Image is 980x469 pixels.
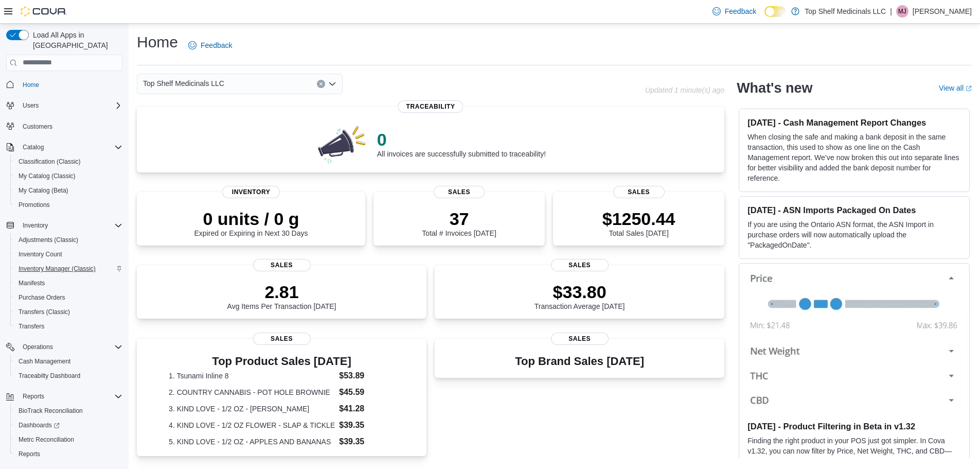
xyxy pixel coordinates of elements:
[137,32,178,53] h1: Home
[253,259,311,271] span: Sales
[939,84,972,92] a: View allExternal link
[19,372,80,380] span: Traceabilty Dashboard
[19,390,48,403] button: Reports
[19,341,122,353] span: Operations
[23,392,44,401] span: Reports
[534,282,625,302] p: $33.80
[317,80,325,88] button: Clear input
[19,99,122,112] span: Users
[19,141,122,153] span: Catalog
[896,5,908,18] div: Melisa Johnson
[19,120,57,133] a: Customers
[10,432,127,447] button: Metrc Reconciliation
[764,17,765,18] span: Dark Mode
[764,6,786,17] input: Dark Mode
[339,436,395,448] dd: $39.35
[339,419,395,431] dd: $39.35
[14,170,122,182] span: My Catalog (Classic)
[534,282,625,310] div: Transaction Average [DATE]
[19,341,57,353] button: Operations
[14,263,100,275] a: Inventory Manager (Classic)
[747,132,961,183] p: When closing the safe and making a bank deposit in the same transaction, this used to show as one...
[398,100,464,113] span: Traceability
[708,1,760,22] a: Feedback
[169,404,335,414] dt: 3. KIND LOVE - 1/2 OZ - [PERSON_NAME]
[169,420,335,430] dt: 4. KIND LOVE - 1/2 OZ FLOWER - SLAP & TICKLE
[14,448,122,460] span: Reports
[10,305,127,319] button: Transfers (Classic)
[602,209,675,237] div: Total Sales [DATE]
[169,437,335,447] dt: 5. KIND LOVE - 1/2 OZ - APPLES AND BANANAS
[253,333,311,345] span: Sales
[2,340,127,354] button: Operations
[10,247,127,262] button: Inventory Count
[19,265,96,273] span: Inventory Manager (Classic)
[14,277,49,289] a: Manifests
[14,419,122,431] span: Dashboards
[222,186,280,198] span: Inventory
[19,219,52,232] button: Inventory
[19,322,44,331] span: Transfers
[14,306,74,318] a: Transfers (Classic)
[14,405,87,417] a: BioTrack Reconciliation
[10,418,127,432] a: Dashboards
[14,199,54,211] a: Promotions
[14,170,80,182] a: My Catalog (Classic)
[19,141,48,153] button: Catalog
[339,403,395,415] dd: $41.28
[14,370,84,382] a: Traceabilty Dashboard
[747,117,961,128] h3: [DATE] - Cash Management Report Changes
[422,209,496,237] div: Total # Invoices [DATE]
[10,290,127,305] button: Purchase Orders
[19,279,45,287] span: Manifests
[10,447,127,461] button: Reports
[645,86,724,94] p: Updated 1 minute(s) ago
[201,40,232,50] span: Feedback
[19,186,68,195] span: My Catalog (Beta)
[602,209,675,229] p: $1250.44
[21,6,67,16] img: Cova
[19,79,43,91] a: Home
[551,333,609,345] span: Sales
[913,5,972,18] p: [PERSON_NAME]
[14,155,122,168] span: Classification (Classic)
[169,371,335,381] dt: 1. Tsunami Inline 8
[14,291,122,304] span: Purchase Orders
[23,143,44,151] span: Catalog
[339,370,395,382] dd: $53.89
[194,209,308,237] div: Expired or Expiring in Next 30 Days
[422,209,496,229] p: 37
[890,5,892,18] p: |
[898,5,906,18] span: MJ
[10,369,127,383] button: Traceabilty Dashboard
[2,77,127,92] button: Home
[10,404,127,418] button: BioTrack Reconciliation
[184,35,236,56] a: Feedback
[805,5,886,18] p: Top Shelf Medicinals LLC
[19,78,122,91] span: Home
[10,198,127,212] button: Promotions
[19,250,62,258] span: Inventory Count
[169,355,395,368] h3: Top Product Sales [DATE]
[613,186,665,198] span: Sales
[339,386,395,398] dd: $45.59
[14,405,122,417] span: BioTrack Reconciliation
[10,169,127,183] button: My Catalog (Classic)
[14,184,73,197] a: My Catalog (Beta)
[19,357,70,366] span: Cash Management
[747,219,961,250] p: If you are using the Ontario ASN format, the ASN Import in purchase orders will now automatically...
[14,291,69,304] a: Purchase Orders
[19,308,70,316] span: Transfers (Classic)
[551,259,609,271] span: Sales
[14,263,122,275] span: Inventory Manager (Classic)
[14,370,122,382] span: Traceabilty Dashboard
[10,319,127,334] button: Transfers
[10,154,127,169] button: Classification (Classic)
[434,186,485,198] span: Sales
[19,407,83,415] span: BioTrack Reconciliation
[966,85,972,92] svg: External link
[14,248,122,260] span: Inventory Count
[14,448,44,460] a: Reports
[14,306,122,318] span: Transfers (Classic)
[19,450,40,458] span: Reports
